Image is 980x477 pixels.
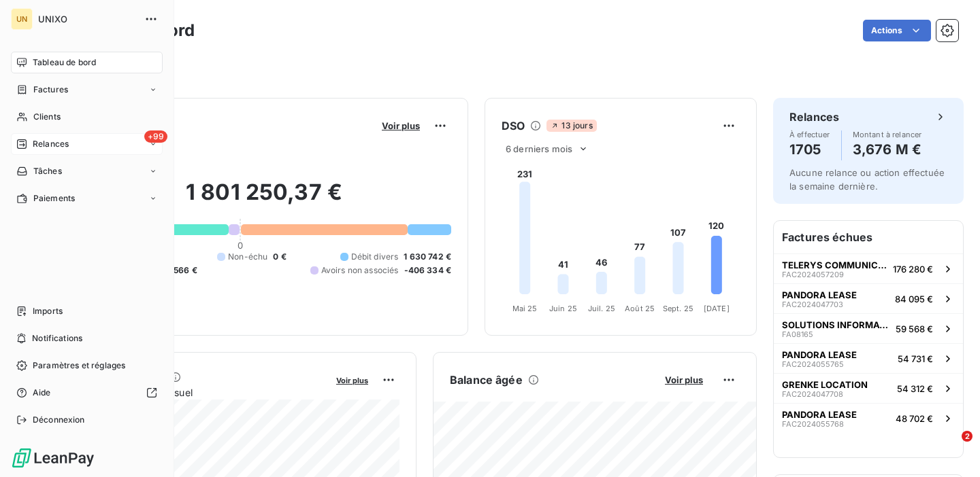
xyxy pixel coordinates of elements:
[774,403,963,433] button: PANDORA LEASEFAC202405576848 702 €
[898,353,933,364] span: 54 731 €
[404,251,451,263] span: 1 630 742 €
[33,387,51,399] span: Aide
[782,270,844,279] span: FAC2024057209
[774,253,963,283] button: TELERYS COMMUNICATIONFAC2024057209176 280 €
[704,304,730,313] tspan: [DATE]
[774,343,963,373] button: PANDORA LEASEFAC202405576554 731 €
[546,120,596,132] span: 13 jours
[774,313,963,343] button: SOLUTIONS INFORMATIQUES ET BUREAUTIFA0816559 568 €
[33,84,68,96] span: Factures
[549,304,577,313] tspan: Juin 25
[11,447,95,469] img: Logo LeanPay
[588,304,615,313] tspan: Juil. 25
[782,319,890,330] span: SOLUTIONS INFORMATIQUES ET BUREAUTI
[351,251,399,263] span: Débit divers
[896,323,933,334] span: 59 568 €
[450,372,523,388] h6: Balance âgée
[782,300,843,308] span: FAC2024047703
[897,383,933,394] span: 54 312 €
[661,374,707,386] button: Voir plus
[934,431,966,463] iframe: Intercom live chat
[774,373,963,403] button: GRENKE LOCATIONFAC202404770854 312 €
[782,349,857,360] span: PANDORA LEASE
[782,390,843,398] span: FAC2024047708
[11,8,33,30] div: UN
[273,251,286,263] span: 0 €
[625,304,655,313] tspan: Août 25
[782,289,857,300] span: PANDORA LEASE
[77,179,451,219] h2: 1 801 250,37 €
[238,240,243,251] span: 0
[853,139,922,160] h4: 3,676 M €
[38,14,136,24] span: UNIXO
[962,431,973,442] span: 2
[782,330,813,338] span: FA08165
[782,260,887,270] span: TELERYS COMMUNICATION
[782,360,844,368] span: FAC2024055765
[896,413,933,424] span: 48 702 €
[33,111,61,123] span: Clients
[782,409,857,420] span: PANDORA LEASE
[506,143,572,154] span: 6 derniers mois
[895,294,933,304] span: 84 095 €
[782,420,844,428] span: FAC2024055768
[33,138,69,150] span: Relances
[789,109,839,125] h6: Relances
[789,167,945,192] span: Aucune relance ou action effectuée la semaine dernière.
[663,304,693,313] tspan: Sept. 25
[33,165,62,177] span: Tâches
[321,264,399,277] span: Avoirs non associés
[33,359,125,372] span: Paramètres et réglages
[774,221,963,253] h6: Factures échues
[228,251,267,263] span: Non-échu
[33,56,96,69] span: Tableau de bord
[893,264,933,275] span: 176 280 €
[774,283,963,313] button: PANDORA LEASEFAC202404770384 095 €
[33,192,75,205] span: Paiements
[144,130,167,143] span: +99
[782,379,868,390] span: GRENKE LOCATION
[382,120,420,131] span: Voir plus
[77,385,327,400] span: Chiffre d'affaires mensuel
[32,332,82,344] span: Notifications
[378,120,424,132] button: Voir plus
[33,305,63,317] span: Imports
[512,304,538,313] tspan: Mai 25
[332,374,372,386] button: Voir plus
[863,20,931,41] button: Actions
[33,414,85,426] span: Déconnexion
[502,118,525,134] h6: DSO
[11,382,163,404] a: Aide
[789,139,830,160] h4: 1705
[404,264,452,277] span: -406 334 €
[789,130,830,139] span: À effectuer
[853,130,922,139] span: Montant à relancer
[336,376,368,385] span: Voir plus
[665,374,703,385] span: Voir plus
